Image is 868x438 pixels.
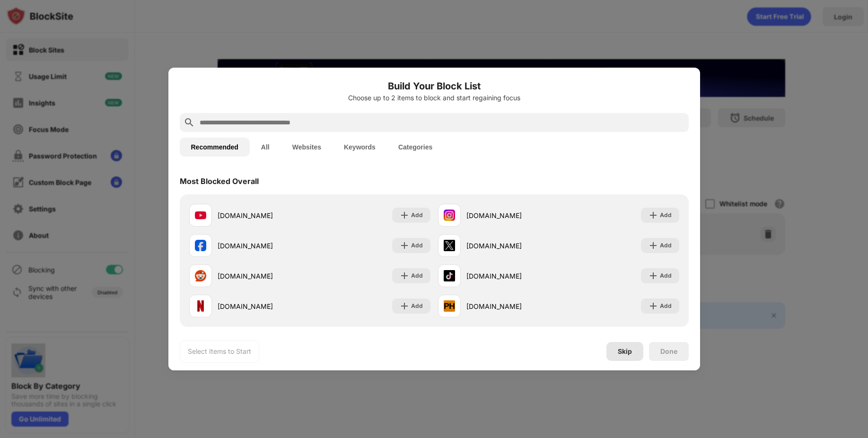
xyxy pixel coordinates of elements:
div: Add [660,241,672,250]
div: Add [411,210,423,220]
div: Choose up to 2 items to block and start regaining focus [180,94,689,102]
div: Select Items to Start [188,347,251,356]
img: favicons [195,270,206,281]
button: Websites [281,138,333,157]
img: favicons [195,300,206,312]
div: Add [411,301,423,311]
div: [DOMAIN_NAME] [218,210,310,220]
div: [DOMAIN_NAME] [466,271,559,281]
div: Most Blocked Overall [180,176,259,186]
button: Recommended [180,138,250,157]
div: [DOMAIN_NAME] [218,241,310,251]
button: Keywords [333,138,387,157]
div: [DOMAIN_NAME] [466,301,559,311]
div: Skip [618,348,632,355]
div: [DOMAIN_NAME] [218,271,310,281]
div: Add [660,301,672,311]
div: [DOMAIN_NAME] [466,210,559,220]
img: favicons [444,300,455,312]
button: Categories [387,138,444,157]
img: favicons [195,210,206,221]
div: Add [660,210,672,220]
div: [DOMAIN_NAME] [466,241,559,251]
img: favicons [444,210,455,221]
img: search.svg [184,117,195,128]
div: [DOMAIN_NAME] [218,301,310,311]
img: favicons [195,240,206,251]
h6: Build Your Block List [180,79,689,93]
div: Add [411,271,423,280]
div: Done [660,348,677,355]
img: favicons [444,270,455,281]
img: favicons [444,240,455,251]
button: All [250,138,281,157]
div: Add [411,241,423,250]
div: Add [660,271,672,280]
